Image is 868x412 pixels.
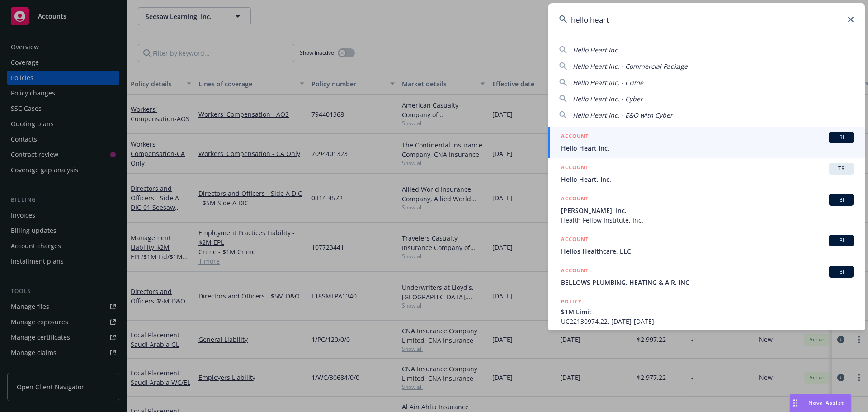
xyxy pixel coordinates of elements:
span: Hello Heart Inc. - Commercial Package [573,62,688,71]
span: Nova Assist [808,399,844,407]
span: UC22130974.22, [DATE]-[DATE] [561,317,854,326]
input: Search... [548,3,865,36]
h5: ACCOUNT [561,163,589,174]
h5: ACCOUNT [561,132,589,142]
a: ACCOUNTBIBELLOWS PLUMBING, HEATING & AIR, INC [548,261,865,292]
span: Hello Heart, Inc. [561,175,854,184]
span: Hello Heart Inc. - Cyber [573,95,643,103]
span: [PERSON_NAME], Inc. [561,206,854,215]
h5: POLICY [561,297,582,306]
span: Hello Heart Inc. [573,46,619,54]
a: ACCOUNTTRHello Heart, Inc. [548,158,865,189]
a: ACCOUNTBIHelios Healthcare, LLC [548,230,865,261]
span: TR [832,165,850,173]
h5: ACCOUNT [561,266,589,277]
a: ACCOUNTBIHello Heart Inc. [548,127,865,158]
span: BELLOWS PLUMBING, HEATING & AIR, INC [561,278,854,287]
button: Nova Assist [789,394,852,412]
div: Drag to move [790,394,801,412]
span: Hello Heart Inc. [561,143,854,153]
span: Hello Heart Inc. - Crime [573,78,643,87]
span: $1M Limit [561,307,854,317]
span: BI [832,196,850,204]
span: Helios Healthcare, LLC [561,246,854,256]
span: BI [832,133,850,142]
span: BI [832,237,850,245]
h5: ACCOUNT [561,235,589,246]
a: POLICY$1M LimitUC22130974.22, [DATE]-[DATE] [548,292,865,331]
span: Health Fellow Institute, Inc. [561,215,854,225]
span: Hello Heart Inc. - E&O with Cyber [573,111,673,119]
h5: ACCOUNT [561,194,589,205]
a: ACCOUNTBI[PERSON_NAME], Inc.Health Fellow Institute, Inc. [548,189,865,230]
span: BI [832,268,850,276]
